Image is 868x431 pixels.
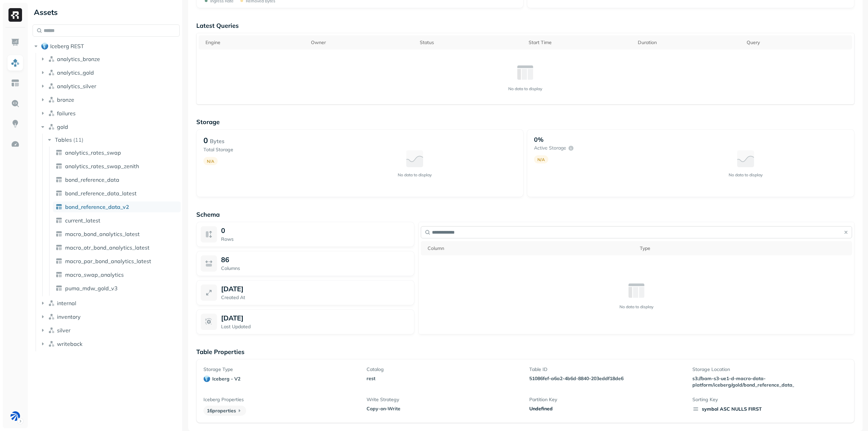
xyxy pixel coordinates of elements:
[367,396,521,403] p: Write Strategy
[11,79,20,87] img: Asset Explorer
[56,203,62,210] img: table
[65,231,140,237] span: macro_bond_analytics_latest
[57,340,82,347] span: writeback
[46,134,180,145] button: Tables(11)
[11,58,20,67] img: Assets
[65,203,129,210] span: bond_reference_data_v2
[65,217,100,224] span: current_latest
[207,159,214,164] p: N/A
[203,136,208,145] p: 0
[39,338,180,349] button: writeback
[41,43,48,50] img: root
[56,285,62,292] img: table
[57,110,76,117] span: failures
[529,375,684,382] p: 51086fef-a6a2-4b6d-8840-203eddf18de6
[11,411,20,421] img: BAM Dev
[53,283,181,294] a: puma_mdw_gold_v3
[53,242,181,253] a: macro_otr_bond_analytics_latest
[203,146,313,153] p: Total Storage
[53,256,181,267] a: macro_par_bond_analytics_latest
[692,375,794,388] p: s3://bam-s3-ue1-d-macro-data-platform/iceberg/gold/bond_reference_data_v2
[203,375,210,382] img: iceberg - v2
[39,67,180,78] button: analytics_gold
[196,348,854,356] p: Table Properties
[65,271,124,278] span: macro_swap_analytics
[534,136,544,143] p: 0%
[48,96,55,103] img: namespace
[640,245,849,252] div: Type
[11,119,20,128] img: Insights
[39,54,180,64] button: analytics_bronze
[729,172,763,177] p: No data to display
[210,137,224,145] p: Bytes
[619,304,653,309] p: No data to display
[48,56,55,62] img: namespace
[57,69,94,76] span: analytics_gold
[367,375,521,382] p: rest
[57,300,76,307] span: internal
[53,215,181,226] a: current_latest
[203,366,358,373] p: Storage Type
[48,300,55,307] img: namespace
[56,271,62,278] img: table
[537,157,545,162] p: N/A
[747,39,849,46] div: Query
[53,188,181,199] a: bond_reference_data_latest
[48,327,55,334] img: namespace
[57,313,81,320] span: inventory
[39,108,180,119] button: failures
[53,269,181,280] a: macro_swap_analytics
[53,229,181,239] a: macro_bond_analytics_latest
[196,211,854,218] p: Schema
[48,123,55,130] img: namespace
[65,285,118,292] span: puma_mdw_gold_v3
[529,39,631,46] div: Start Time
[57,56,100,62] span: analytics_bronze
[33,7,180,18] div: Assets
[11,140,20,149] img: Optimization
[48,340,55,347] img: namespace
[48,110,55,117] img: namespace
[692,406,847,412] div: symbol ASC NULLS FIRST
[53,147,181,158] a: analytics_rates_swap
[65,149,121,156] span: analytics_rates_swap
[56,190,62,197] img: table
[39,298,180,309] button: internal
[65,176,119,183] span: bond_reference_data
[57,123,68,130] span: gold
[508,86,542,91] p: No data to display
[53,161,181,172] a: analytics_rates_swap_zenith
[11,38,20,47] img: Dashboard
[205,39,304,46] div: Engine
[39,94,180,105] button: bronze
[56,163,62,170] img: table
[428,245,633,252] div: Column
[221,265,410,272] p: Columns
[398,172,432,177] p: No data to display
[638,39,740,46] div: Duration
[39,81,180,92] button: analytics_silver
[367,406,521,412] p: Copy-on-Write
[33,41,180,52] button: Iceberg REST
[65,244,150,251] span: macro_otr_bond_analytics_latest
[221,236,410,242] p: Rows
[529,396,684,403] p: Partition Key
[203,396,358,403] p: Iceberg Properties
[39,311,180,322] button: inventory
[55,136,72,143] span: Tables
[420,39,522,46] div: Status
[8,8,22,22] img: Ryft
[212,376,240,382] p: iceberg - v2
[56,258,62,265] img: table
[221,314,243,322] p: [DATE]
[692,366,847,373] p: Storage Location
[692,396,847,403] p: Sorting Key
[11,99,20,108] img: Query Explorer
[48,69,55,76] img: namespace
[48,313,55,320] img: namespace
[221,324,410,330] p: Last Updated
[311,39,413,46] div: Owner
[221,226,225,235] p: 0
[39,325,180,336] button: silver
[221,285,243,293] p: [DATE]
